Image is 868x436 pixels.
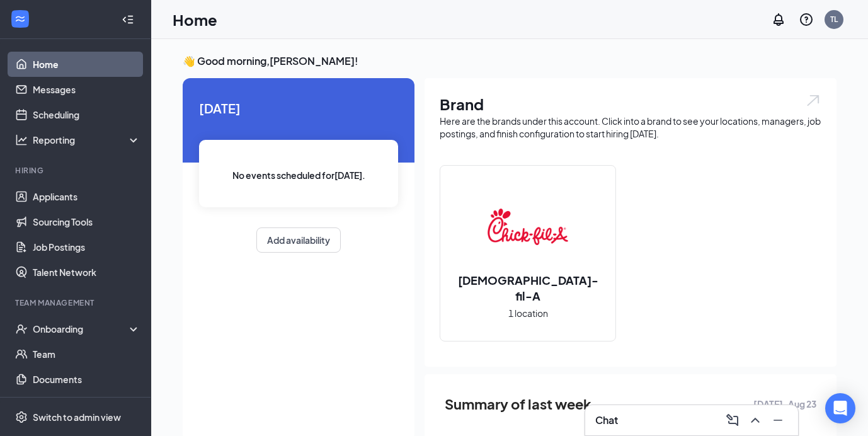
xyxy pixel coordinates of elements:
[805,93,821,108] img: open.6027fd2a22e1237b5b06.svg
[440,272,615,304] h2: [DEMOGRAPHIC_DATA]-fil-A
[33,102,140,127] a: Scheduling
[768,410,788,430] button: Minimize
[256,227,341,253] button: Add availability
[232,168,365,182] span: No events scheduled for [DATE] .
[15,134,28,146] svg: Analysis
[748,413,763,428] svg: ChevronUp
[33,323,130,335] div: Onboarding
[488,186,568,267] img: Chick-fil-A
[33,77,140,102] a: Messages
[33,411,121,423] div: Switch to admin view
[15,323,28,335] svg: UserCheck
[15,165,138,176] div: Hiring
[508,306,548,320] span: 1 location
[725,413,740,428] svg: ComposeMessage
[825,393,855,423] div: Open Intercom Messenger
[445,393,591,415] span: Summary of last week
[722,410,743,430] button: ComposeMessage
[14,13,26,25] svg: WorkstreamLogo
[830,14,838,25] div: TL
[595,413,618,427] h3: Chat
[173,9,217,30] h1: Home
[33,52,140,77] a: Home
[770,413,785,428] svg: Minimize
[33,260,140,285] a: Talent Network
[33,134,141,146] div: Reporting
[771,12,786,27] svg: Notifications
[199,98,398,118] span: [DATE]
[183,54,837,68] h3: 👋 Good morning, [PERSON_NAME] !
[799,12,814,27] svg: QuestionInfo
[745,410,765,430] button: ChevronUp
[440,115,821,140] div: Here are the brands under this account. Click into a brand to see your locations, managers, job p...
[33,341,140,367] a: Team
[33,367,140,392] a: Documents
[122,13,134,26] svg: Collapse
[440,93,821,115] h1: Brand
[33,184,140,209] a: Applicants
[753,397,816,411] span: [DATE] - Aug 23
[15,411,28,423] svg: Settings
[33,392,140,417] a: SurveysCrown
[15,297,138,308] div: Team Management
[33,209,140,234] a: Sourcing Tools
[33,234,140,260] a: Job Postings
